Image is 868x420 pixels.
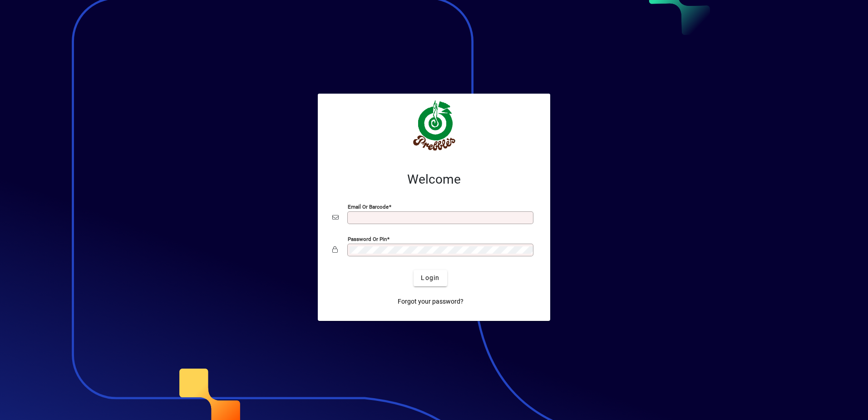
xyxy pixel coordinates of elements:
mat-label: Email or Barcode [348,203,389,210]
button: Login [414,270,447,286]
span: Login [421,273,439,283]
a: Forgot your password? [394,294,467,310]
mat-label: Password or Pin [348,235,387,242]
h2: Welcome [332,172,536,187]
span: Forgot your password? [398,297,464,306]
